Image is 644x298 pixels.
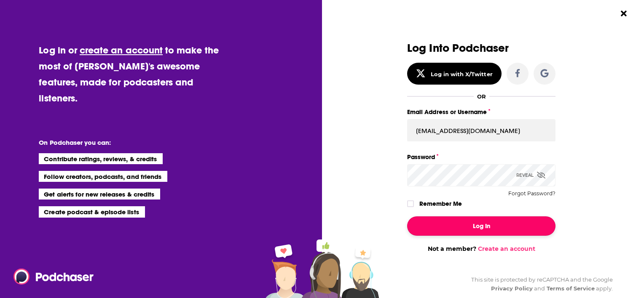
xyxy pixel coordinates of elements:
[39,171,167,182] li: Follow creators, podcasts, and friends
[13,269,94,285] img: Podchaser - Follow, Share and Rate Podcasts
[80,44,163,56] a: create an account
[39,153,163,164] li: Contribute ratings, reviews, & credits
[464,275,613,293] div: This site is protected by reCAPTCHA and the Google and apply.
[39,138,207,146] li: On Podchaser you can:
[431,71,493,77] div: Log in with X/Twitter
[407,63,502,85] button: Log in with X/Twitter
[407,42,555,54] h3: Log Into Podchaser
[477,93,486,100] div: OR
[419,198,462,209] label: Remember Me
[407,245,555,253] div: Not a member?
[491,285,533,292] a: Privacy Policy
[616,5,632,21] button: Close Button
[516,164,545,186] div: Reveal
[508,191,555,197] button: Forgot Password?
[407,119,555,142] input: Email Address or Username
[407,152,555,162] label: Password
[407,106,555,117] label: Email Address or Username
[13,269,88,285] a: Podchaser - Follow, Share and Rate Podcasts
[39,189,160,200] li: Get alerts for new releases & credits
[407,216,555,236] button: Log In
[39,206,145,217] li: Create podcast & episode lists
[478,245,535,253] a: Create an account
[547,285,595,292] a: Terms of Service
